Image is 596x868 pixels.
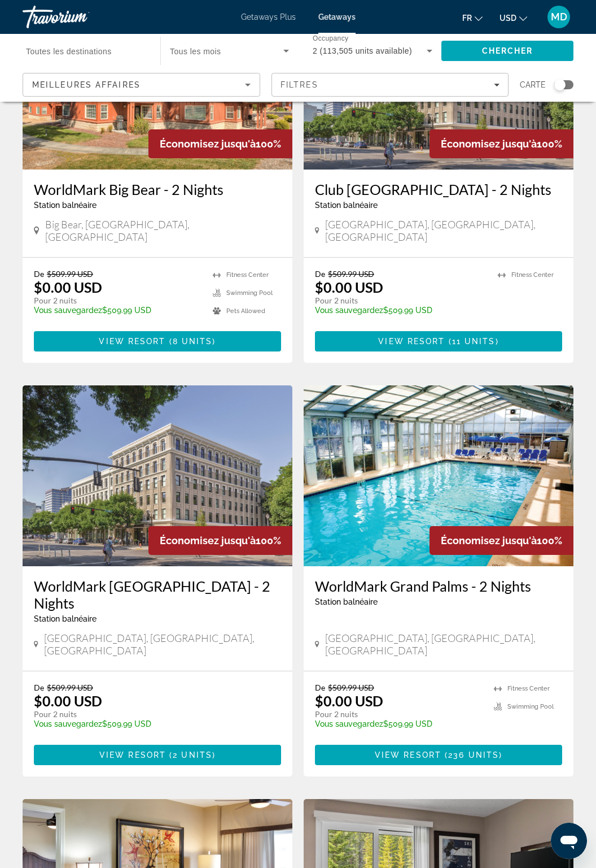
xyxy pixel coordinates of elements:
span: View Resort [375,750,441,759]
span: USD [499,14,516,23]
span: 236 units [448,750,499,759]
button: Change language [462,10,483,26]
p: $509.99 USD [34,719,270,728]
p: $509.99 USD [34,306,201,315]
span: 2 units [173,750,212,759]
p: Pour 2 nuits [315,296,487,306]
span: 11 units [452,337,496,346]
button: Search [441,41,573,61]
span: Tous les mois [170,47,221,56]
button: View Resort(236 units) [315,745,562,765]
p: $0.00 USD [315,279,383,296]
span: Station balnéaire [34,614,97,623]
span: ( ) [166,750,216,759]
img: WorldMark Portland Waterfront Park - 2 Nights [23,385,292,566]
span: ( ) [166,337,216,346]
div: 100% [430,129,573,158]
span: View Resort [99,750,166,759]
img: WorldMark Grand Palms - 2 Nights [304,385,573,566]
span: Chercher [482,46,533,55]
span: Filtres [281,80,319,89]
span: Swimming Pool [226,289,273,297]
span: Carte [520,77,546,93]
span: Occupancy [313,35,348,42]
button: View Resort(11 units) [315,331,562,351]
a: WorldMark [GEOGRAPHIC_DATA] - 2 Nights [34,578,281,611]
span: 2 (113,505 units available) [313,46,412,55]
span: Économisez jusqu'à [160,535,256,546]
span: De [34,683,44,692]
span: View Resort [99,337,165,346]
span: Vous sauvegardez [315,306,383,315]
span: 8 units [173,337,213,346]
span: $509.99 USD [47,683,93,692]
p: Pour 2 nuits [34,296,201,306]
a: Getaways Plus [241,12,296,21]
span: De [315,269,325,279]
div: 100% [148,526,292,555]
span: Fitness Center [507,685,550,692]
p: Pour 2 nuits [34,709,270,719]
button: View Resort(2 units) [34,745,281,765]
span: Station balnéaire [315,597,378,606]
p: Pour 2 nuits [315,709,483,719]
span: Économisez jusqu'à [160,138,256,150]
span: Meilleures affaires [32,80,141,89]
p: $0.00 USD [34,279,102,296]
p: $0.00 USD [34,692,102,709]
span: Vous sauvegardez [315,719,383,728]
span: [GEOGRAPHIC_DATA], [GEOGRAPHIC_DATA], [GEOGRAPHIC_DATA] [325,218,562,243]
span: Station balnéaire [315,201,378,210]
p: $509.99 USD [315,719,483,728]
span: Toutes les destinations [26,47,112,56]
span: Vous sauvegardez [34,306,102,315]
a: Travorium [23,2,135,32]
span: Économisez jusqu'à [441,138,537,150]
span: Fitness Center [511,271,554,279]
span: $509.99 USD [328,683,374,692]
button: Change currency [499,10,527,26]
a: Getaways [318,12,356,21]
mat-select: Sort by [32,78,251,92]
p: $509.99 USD [315,306,487,315]
span: Swimming Pool [507,703,554,710]
span: $509.99 USD [328,269,374,279]
div: 100% [430,526,573,555]
span: View Resort [378,337,445,346]
span: $509.99 USD [47,269,93,279]
input: Select destination [26,45,146,58]
span: [GEOGRAPHIC_DATA], [GEOGRAPHIC_DATA], [GEOGRAPHIC_DATA] [325,632,562,657]
span: fr [462,14,472,23]
span: Économisez jusqu'à [441,535,537,546]
span: MD [551,11,567,23]
div: 100% [148,129,292,158]
p: $0.00 USD [315,692,383,709]
button: View Resort(8 units) [34,331,281,351]
span: De [315,683,325,692]
a: WorldMark Big Bear - 2 Nights [34,181,281,198]
span: ( ) [441,750,502,759]
span: Fitness Center [226,271,269,279]
iframe: Bouton de lancement de la fenêtre de messagerie [551,823,587,859]
button: User Menu [544,5,573,29]
span: Big Bear, [GEOGRAPHIC_DATA], [GEOGRAPHIC_DATA] [45,218,281,243]
button: Filters [271,73,509,97]
span: [GEOGRAPHIC_DATA], [GEOGRAPHIC_DATA], [GEOGRAPHIC_DATA] [44,632,281,657]
span: De [34,269,44,279]
a: WorldMark Grand Palms - 2 Nights [315,578,562,594]
span: Station balnéaire [34,201,97,210]
a: Club [GEOGRAPHIC_DATA] - 2 Nights [315,181,562,198]
span: ( ) [445,337,498,346]
span: Pets Allowed [226,307,265,315]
